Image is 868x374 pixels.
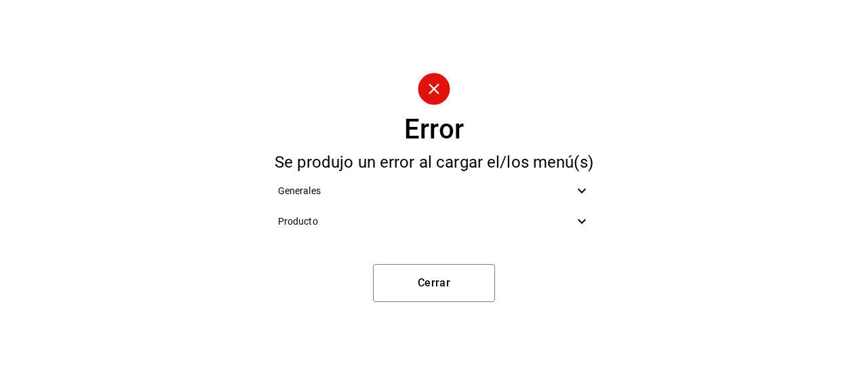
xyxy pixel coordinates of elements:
div: Producto [267,206,601,237]
span: Producto [278,214,574,229]
div: Generales [267,176,601,206]
div: Se produjo un error al cargar el/los menú(s) [267,154,601,170]
div: Error [404,116,464,143]
button: Cerrar [373,264,495,302]
span: Generales [278,184,574,198]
